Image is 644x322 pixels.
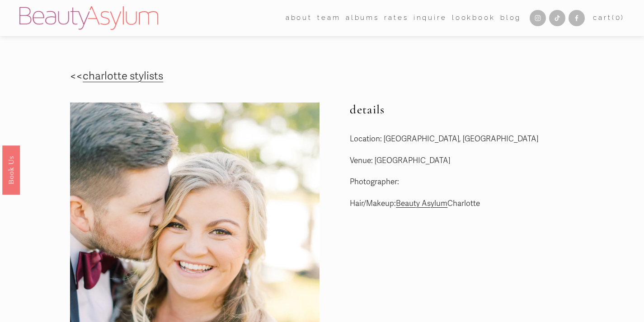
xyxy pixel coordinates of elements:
a: folder dropdown [286,11,312,25]
span: 0 [616,14,621,22]
p: Hair/Makeup: Charlotte [350,197,625,211]
a: Instagram [530,10,546,26]
p: << [70,67,294,86]
a: 0 items in cart [593,12,625,24]
a: folder dropdown [317,11,340,25]
a: Book Us [2,145,20,194]
span: team [317,12,340,24]
span: about [286,12,312,24]
h2: details [350,103,625,117]
a: TikTok [549,10,565,26]
a: albums [346,11,379,25]
a: Lookbook [452,11,495,25]
a: charlotte stylists [83,70,163,83]
p: Location: [GEOGRAPHIC_DATA], [GEOGRAPHIC_DATA] [350,132,625,146]
p: Photographer: [350,175,625,189]
a: Blog [500,11,521,25]
a: Beauty Asylum [396,199,447,208]
a: Rates [384,11,408,25]
a: Facebook [569,10,585,26]
a: Inquire [414,11,447,25]
span: ( ) [612,14,625,22]
p: Venue: [GEOGRAPHIC_DATA] [350,154,625,168]
img: Beauty Asylum | Bridal Hair &amp; Makeup Charlotte &amp; Atlanta [19,6,158,30]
